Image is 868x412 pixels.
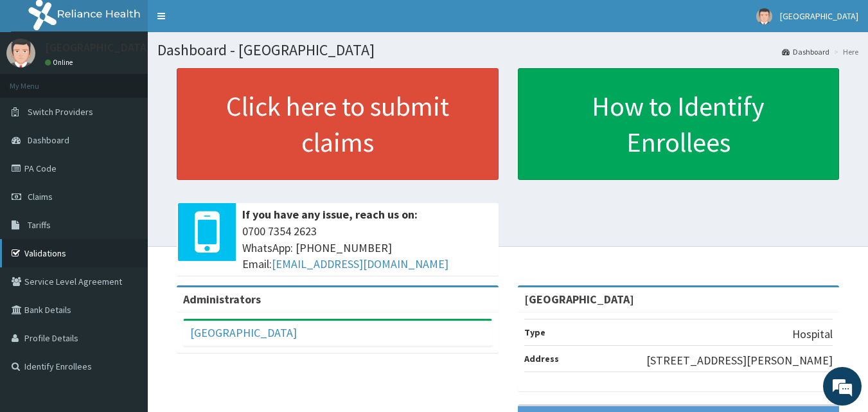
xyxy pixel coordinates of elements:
[183,292,261,307] b: Administrators
[756,8,772,24] img: User Image
[45,58,76,67] a: Online
[177,68,499,180] a: Click here to submit claims
[28,191,53,202] span: Claims
[242,207,418,222] b: If you have any issue, reach us on:
[272,256,448,271] a: [EMAIL_ADDRESS][DOMAIN_NAME]
[28,219,51,231] span: Tariffs
[6,39,35,67] img: User Image
[28,134,69,146] span: Dashboard
[45,42,151,53] p: [GEOGRAPHIC_DATA]
[524,327,545,338] b: Type
[157,42,858,58] h1: Dashboard - [GEOGRAPHIC_DATA]
[242,223,492,273] span: 0700 7354 2623 WhatsApp: [PHONE_NUMBER] Email:
[190,325,297,340] a: [GEOGRAPHIC_DATA]
[524,353,559,364] b: Address
[524,292,634,307] strong: [GEOGRAPHIC_DATA]
[792,326,833,343] p: Hospital
[518,68,840,180] a: How to Identify Enrollees
[780,10,858,22] span: [GEOGRAPHIC_DATA]
[782,46,829,57] a: Dashboard
[831,46,858,57] li: Here
[646,352,833,369] p: [STREET_ADDRESS][PERSON_NAME]
[28,106,93,118] span: Switch Providers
